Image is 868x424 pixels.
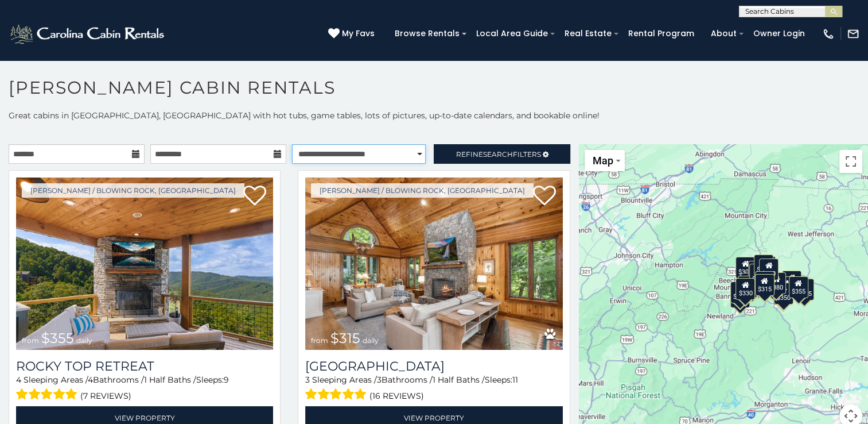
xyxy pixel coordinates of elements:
span: $315 [330,330,360,346]
div: $395 [755,271,774,292]
a: [PERSON_NAME] / Blowing Rock, [GEOGRAPHIC_DATA] [311,183,534,198]
span: from [22,336,39,345]
div: Sleeping Areas / Bathrooms / Sleeps: [305,374,562,403]
span: $355 [41,330,74,346]
a: RefineSearchFilters [434,144,570,164]
span: Map [593,155,613,167]
img: White-1-2.png [9,22,168,45]
a: Owner Login [748,25,811,43]
div: Sleeping Areas / Bathrooms / Sleeps: [16,374,273,403]
img: Chimney Island [305,178,562,350]
div: $305 [735,256,755,278]
a: [PERSON_NAME] / Blowing Rock, [GEOGRAPHIC_DATA] [22,183,244,198]
a: Add to favorites [243,184,266,209]
div: $565 [748,260,768,282]
div: $315 [754,274,774,296]
div: $345 [730,286,749,308]
span: (16 reviews) [369,388,424,403]
div: $380 [766,272,786,294]
span: daily [76,336,92,345]
img: mail-regular-white.png [847,28,859,40]
button: Toggle fullscreen view [839,150,862,173]
a: My Favs [328,28,377,40]
span: (7 reviews) [80,388,131,403]
div: $350 [774,283,793,304]
div: $210 [749,264,769,286]
img: phone-regular-white.png [822,28,835,40]
span: 4 [16,375,21,385]
span: daily [363,336,379,345]
span: 1 Half Baths / [433,375,485,385]
span: 4 [88,375,93,385]
span: 3 [305,375,310,385]
div: $375 [730,281,750,303]
a: Chimney Island from $315 daily [305,178,562,350]
a: [GEOGRAPHIC_DATA] [305,359,562,374]
span: My Favs [342,28,375,40]
a: About [705,25,742,43]
a: Browse Rentals [389,25,465,43]
a: Add to favorites [533,184,556,209]
button: Change map style [585,150,625,171]
span: from [311,336,328,345]
img: Rocky Top Retreat [16,178,273,350]
h3: Chimney Island [305,359,562,374]
a: Rocky Top Retreat [16,359,273,374]
div: $250 [759,259,779,280]
span: 11 [512,375,518,385]
span: Refine Filters [456,150,541,159]
span: Search [483,150,513,159]
span: 1 Half Baths / [144,375,196,385]
div: $355 [788,276,808,298]
span: 3 [377,375,382,385]
a: Real Estate [559,25,617,43]
span: 9 [224,375,229,385]
a: Rental Program [622,25,700,43]
div: $400 [738,275,757,297]
div: $330 [735,277,755,299]
div: $355 [795,279,814,300]
a: Rocky Top Retreat from $355 daily [16,178,273,350]
div: $930 [782,271,801,292]
a: Local Area Guide [470,25,554,43]
div: $320 [754,254,773,276]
